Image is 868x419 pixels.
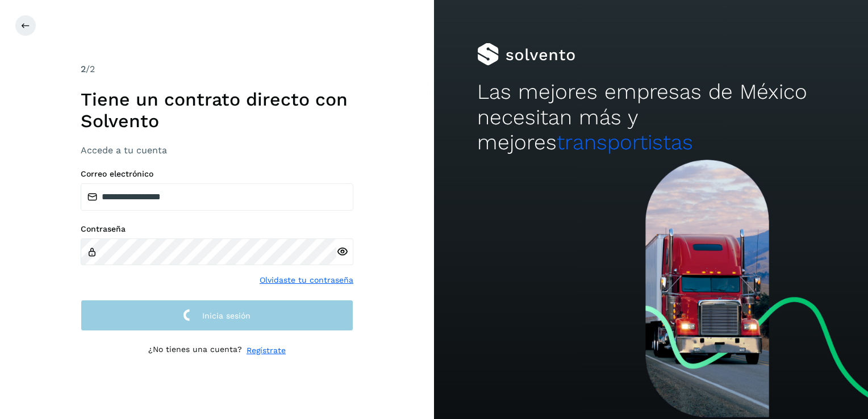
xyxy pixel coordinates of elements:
p: ¿No tienes una cuenta? [148,345,242,357]
div: /2 [81,62,353,76]
span: transportistas [557,130,693,154]
span: Inicia sesión [202,312,251,320]
h1: Tiene un contrato directo con Solvento [81,89,353,132]
button: Inicia sesión [81,300,353,331]
h2: Las mejores empresas de México necesitan más y mejores [477,79,824,155]
label: Correo electrónico [81,169,353,179]
label: Contraseña [81,224,353,234]
h3: Accede a tu cuenta [81,145,353,156]
a: Regístrate [247,345,286,357]
span: 2 [81,64,86,74]
a: Olvidaste tu contraseña [260,274,353,286]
